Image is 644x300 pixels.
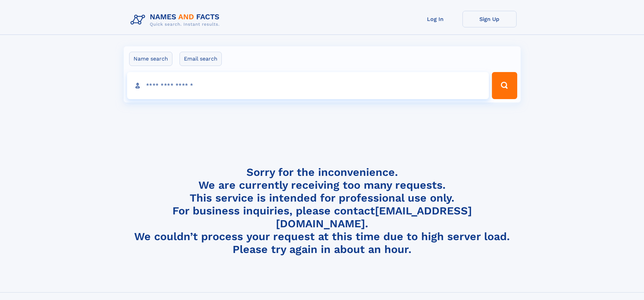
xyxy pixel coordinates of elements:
[408,11,462,27] a: Log In
[492,72,517,99] button: Search Button
[128,11,225,29] img: Logo Names and Facts
[462,11,517,27] a: Sign Up
[127,72,489,99] input: search input
[180,52,222,66] label: Email search
[276,204,472,230] a: [EMAIL_ADDRESS][DOMAIN_NAME]
[129,52,172,66] label: Name search
[128,166,517,256] h4: Sorry for the inconvenience. We are currently receiving too many requests. This service is intend...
